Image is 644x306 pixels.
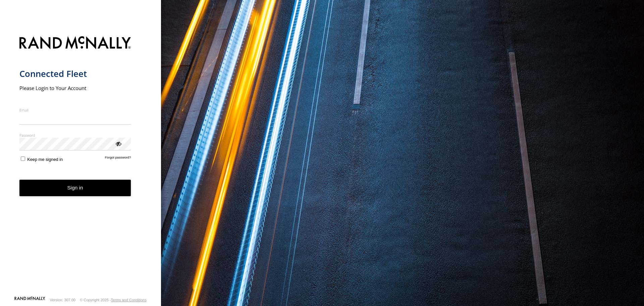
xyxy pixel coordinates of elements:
h2: Please Login to Your Account [19,85,131,91]
img: Rand McNally [19,35,131,52]
h1: Connected Fleet [19,68,131,79]
label: Email [19,107,131,113]
form: main [19,32,142,296]
span: Keep me signed in [27,157,63,162]
div: Version: 307.00 [50,298,75,302]
div: ViewPassword [115,140,121,147]
button: Sign in [19,180,131,196]
div: © Copyright 2025 - [80,298,147,302]
a: Terms and Conditions [111,298,147,302]
a: Forgot password? [105,156,131,162]
label: Password [19,133,131,138]
input: Keep me signed in [21,157,25,161]
a: Visit our Website [14,297,45,303]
